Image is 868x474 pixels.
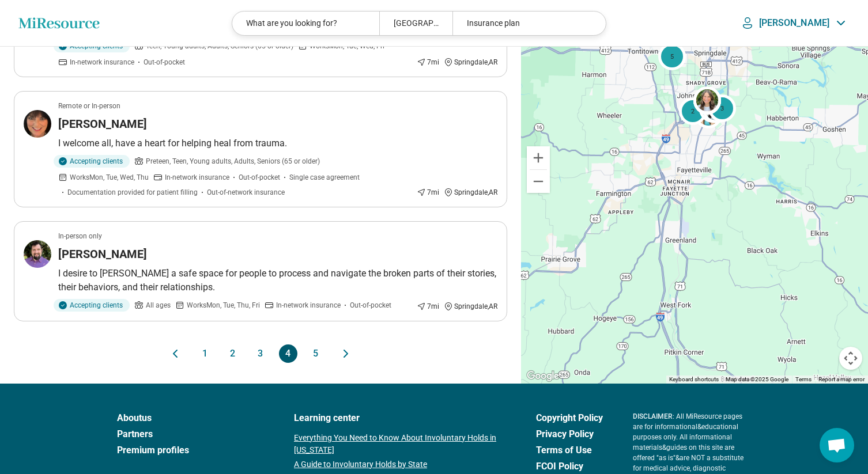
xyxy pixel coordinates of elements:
a: Partners [117,427,264,441]
button: Zoom in [527,146,550,169]
div: Insurance plan [452,12,599,35]
button: 2 [224,344,242,363]
h3: [PERSON_NAME] [58,246,147,262]
button: 3 [251,344,270,363]
a: Open this area in Google Maps (opens a new window) [524,369,562,384]
div: Springdale , AR [444,57,497,67]
button: 5 [307,344,325,363]
a: Everything You Need to Know About Involuntary Holds in [US_STATE] [294,432,506,456]
p: In-person only [58,231,102,241]
img: Google [524,369,562,384]
div: [GEOGRAPHIC_DATA], [GEOGRAPHIC_DATA] [379,12,452,35]
a: Aboutus [117,411,264,425]
span: In-network insurance [70,57,134,67]
span: Works Mon, Tue, Thu, Fri [187,300,260,310]
button: Zoom out [527,170,550,193]
button: Previous page [168,344,182,363]
p: I desire to [PERSON_NAME] a safe space for people to process and navigate the broken parts of the... [58,267,497,294]
span: Documentation provided for patient filling [67,187,198,198]
span: DISCLAIMER [633,412,673,420]
h3: [PERSON_NAME] [58,116,147,132]
a: Learning center [294,411,506,425]
div: Springdale , AR [444,301,497,312]
p: [PERSON_NAME] [759,17,829,29]
p: I welcome all, have a heart for helping heal from trauma. [58,136,497,150]
a: Premium profiles [117,443,264,457]
a: Terms (opens in new tab) [795,376,812,382]
div: What are you looking for? [232,12,379,35]
div: 7 mi [417,187,439,198]
div: 2 [679,97,707,124]
span: Out-of-pocket [144,57,185,67]
span: Out-of-pocket [350,300,391,310]
button: 4 [279,344,297,363]
a: Privacy Policy [536,427,603,441]
span: All ages [146,300,171,310]
button: 1 [196,344,214,363]
span: Map data ©2025 Google [726,376,788,382]
span: Out-of-network insurance [207,187,285,198]
button: Keyboard shortcuts [669,376,719,384]
div: 7 mi [417,57,439,67]
span: Out-of-pocket [239,172,280,183]
a: A Guide to Involuntary Holds by State [294,458,506,471]
div: 5 [658,42,686,70]
a: Terms of Use [536,443,603,457]
button: Map camera controls [839,347,862,370]
span: In-network insurance [276,300,341,310]
button: Next page [339,344,353,363]
div: Accepting clients [54,299,130,312]
div: Springdale , AR [444,187,497,198]
div: Open chat [820,428,854,462]
div: 7 mi [417,301,439,312]
span: Preteen, Teen, Young adults, Adults, Seniors (65 or older) [146,156,320,166]
div: Accepting clients [54,155,130,168]
a: Copyright Policy [536,411,603,425]
a: Report a map error [818,376,865,382]
div: 3 [708,94,736,122]
span: Single case agreement [289,172,360,183]
span: In-network insurance [165,172,229,183]
a: FCOI Policy [536,460,603,473]
p: Remote or In-person [58,101,120,111]
span: Works Mon, Tue, Wed, Thu [70,172,149,183]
